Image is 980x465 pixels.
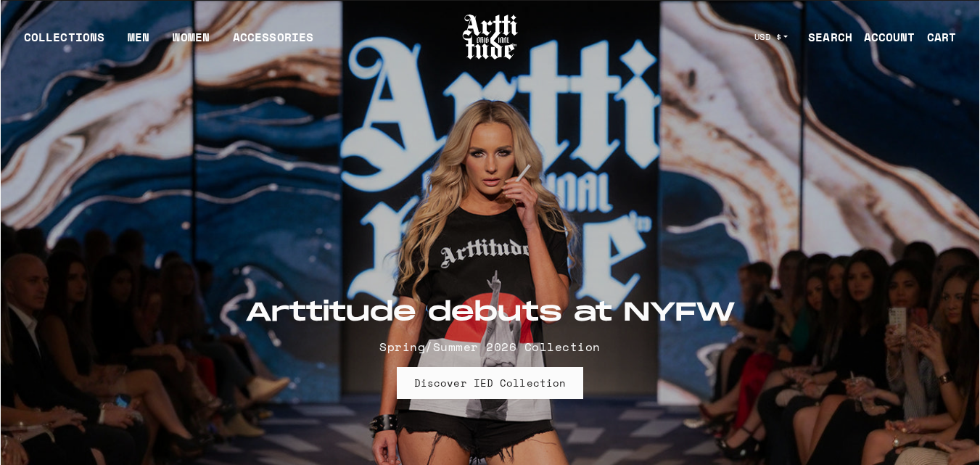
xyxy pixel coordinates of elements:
div: COLLECTIONS [24,28,104,57]
div: CART [927,28,956,46]
button: USD $ [746,21,797,53]
span: USD $ [754,31,782,43]
a: Discover IED Collection [397,367,583,399]
a: WOMEN [173,28,210,57]
a: SEARCH [796,22,852,52]
img: Arttitude [461,12,519,62]
a: Open cart [915,22,956,52]
p: Spring/Summer 2026 Collection [245,338,736,355]
div: ACCESSORIES [233,28,313,57]
a: ACCOUNT [852,22,915,52]
ul: Main navigation [12,28,325,57]
a: MEN [128,28,149,57]
h2: Arttitude debuts at NYFW [245,297,736,329]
